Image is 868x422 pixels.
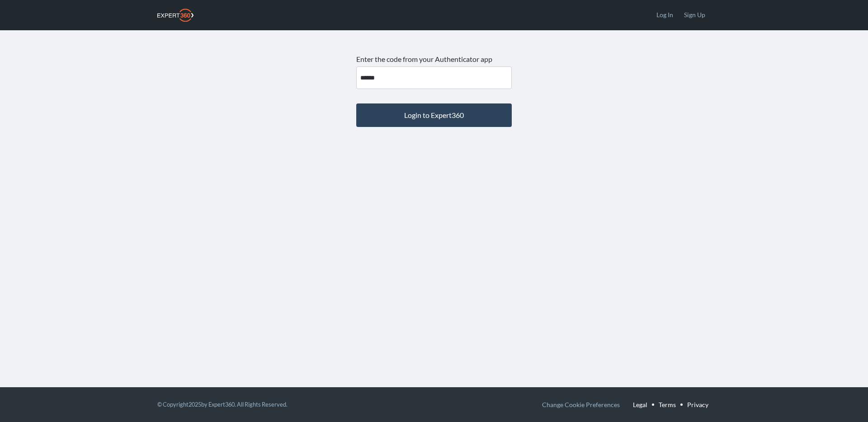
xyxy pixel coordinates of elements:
button: Login to Expert360 [356,103,512,127]
button: Change Cookie Preferences [542,399,620,411]
a: Privacy [687,399,708,411]
img: Expert360 [157,9,193,22]
a: Legal [633,399,647,411]
span: Login to Expert360 [404,111,464,119]
a: Terms [659,399,676,411]
label: Enter the code from your Authenticator app [356,54,492,65]
small: © Copyright 2025 by Expert360. All Rights Reserved. [157,401,288,408]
